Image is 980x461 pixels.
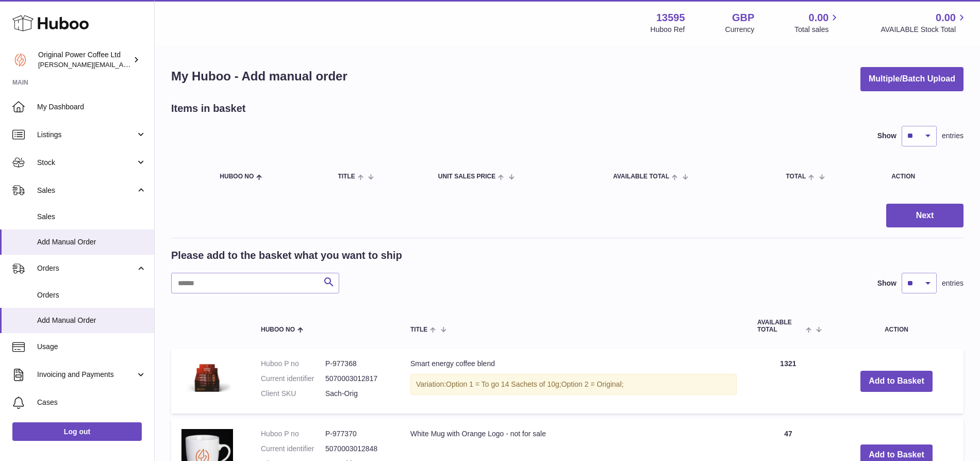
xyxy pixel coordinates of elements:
[651,25,685,35] div: Huboo Ref
[37,342,146,352] span: Usage
[338,173,355,180] span: Title
[794,25,840,35] span: Total sales
[261,429,325,439] dt: Huboo P no
[12,52,28,68] img: aline@drinkpowercoffee.com
[37,370,136,380] span: Invoicing and Payments
[181,359,233,398] img: Smart energy coffee blend
[37,398,146,407] span: Cases
[877,131,896,141] label: Show
[400,349,747,414] td: Smart energy coffee blend
[757,319,803,333] span: AVAILABLE Total
[171,249,402,262] h2: Please add to the basket what you want to ship
[37,212,146,222] span: Sales
[881,25,968,35] span: AVAILABLE Stock Total
[438,173,495,180] span: Unit Sales Price
[37,290,146,300] span: Orders
[794,11,840,35] a: 0.00 Total sales
[37,316,146,325] span: Add Manual Order
[220,173,254,180] span: Huboo no
[891,173,953,180] div: Action
[37,158,136,168] span: Stock
[37,102,146,112] span: My Dashboard
[261,374,325,384] dt: Current identifier
[37,186,136,195] span: Sales
[881,11,968,35] a: 0.00 AVAILABLE Stock Total
[809,11,829,25] span: 0.00
[325,359,390,369] dd: P-977368
[38,50,131,70] div: Original Power Coffee Ltd
[886,204,964,228] button: Next
[325,389,390,399] dd: Sach-Orig
[410,326,427,333] span: Title
[725,25,755,35] div: Currency
[325,444,390,454] dd: 5070003012848
[171,102,246,116] h2: Items in basket
[829,309,964,343] th: Action
[613,173,669,180] span: AVAILABLE Total
[171,68,347,85] h1: My Huboo - Add manual order
[747,349,829,414] td: 1321
[37,264,136,273] span: Orders
[561,380,624,388] span: Option 2 = Original;
[877,278,896,288] label: Show
[656,11,685,25] strong: 13595
[942,278,964,288] span: entries
[261,326,295,333] span: Huboo no
[936,11,956,25] span: 0.00
[446,380,561,388] span: Option 1 = To go 14 Sachets of 10g;
[37,237,146,247] span: Add Manual Order
[410,374,737,395] div: Variation:
[261,389,325,399] dt: Client SKU
[38,60,207,69] span: [PERSON_NAME][EMAIL_ADDRESS][DOMAIN_NAME]
[942,131,964,141] span: entries
[37,130,136,140] span: Listings
[786,173,806,180] span: Total
[12,422,142,441] a: Log out
[325,429,390,439] dd: P-977370
[860,67,964,91] button: Multiple/Batch Upload
[732,11,754,25] strong: GBP
[325,374,390,384] dd: 5070003012817
[261,444,325,454] dt: Current identifier
[860,371,933,392] button: Add to Basket
[261,359,325,369] dt: Huboo P no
